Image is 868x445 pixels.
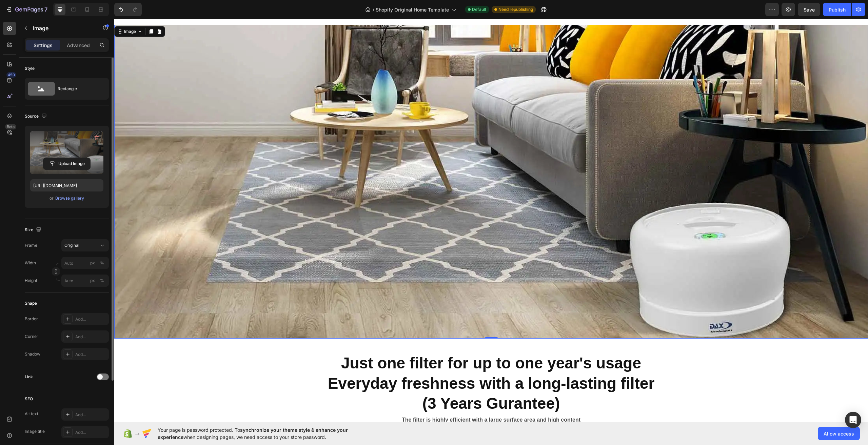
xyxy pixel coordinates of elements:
[308,376,446,393] strong: (3 Years Gurantee)
[25,396,33,402] div: SEO
[100,260,104,266] div: %
[804,7,815,13] span: Save
[114,3,142,16] div: Undo/Redo
[98,277,106,285] button: px
[25,65,35,72] div: Style
[90,278,95,284] div: px
[55,195,84,201] div: Browse gallery
[25,225,43,235] div: Size
[3,3,51,16] button: 7
[114,19,868,422] iframe: Design area
[288,398,466,404] strong: The filter is highly efficient with a large surface area and high content
[25,242,37,248] label: Frame
[824,430,854,437] span: Allow access
[25,260,36,266] label: Width
[34,42,53,49] p: Settings
[58,81,99,97] div: Rectangle
[25,316,38,322] div: Border
[75,412,107,418] div: Add...
[90,260,95,266] div: px
[472,6,486,13] span: Default
[25,278,37,284] label: Height
[845,412,861,428] div: Open Intercom Messenger
[376,6,449,13] span: Shopify Original Home Template
[30,179,103,191] input: https://example.com/image.jpg
[43,158,91,170] button: Upload Image
[33,24,91,32] p: Image
[823,3,851,16] button: Publish
[67,42,90,49] p: Advanced
[373,6,374,13] span: /
[61,239,109,251] button: Original
[25,351,40,357] div: Shadow
[829,6,846,13] div: Publish
[158,427,348,440] span: synchronize your theme style & enhance your experience
[55,195,84,202] button: Browse gallery
[64,242,79,248] span: Original
[25,374,33,380] div: Link
[227,335,527,353] strong: Just one filter for up to one year's usage
[100,278,104,284] div: %
[798,3,820,16] button: Save
[98,259,106,267] button: px
[25,300,37,306] div: Shape
[61,257,109,269] input: px%
[75,316,107,322] div: Add...
[818,427,860,440] button: Allow access
[25,112,48,121] div: Source
[6,72,16,78] div: 450
[75,429,107,436] div: Add...
[50,194,54,202] span: or
[25,333,38,340] div: Corner
[498,6,533,13] span: Need republishing
[61,275,109,287] input: px%
[88,259,97,267] button: %
[88,277,97,285] button: %
[25,428,45,434] div: Image title
[5,124,16,129] div: Beta
[158,426,374,441] span: Your page is password protected. To when designing pages, we need access to your store password.
[214,356,540,373] strong: Everyday freshness with a long-lasting filter
[75,334,107,340] div: Add...
[75,351,107,358] div: Add...
[25,411,38,417] div: Alt text
[44,5,47,14] p: 7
